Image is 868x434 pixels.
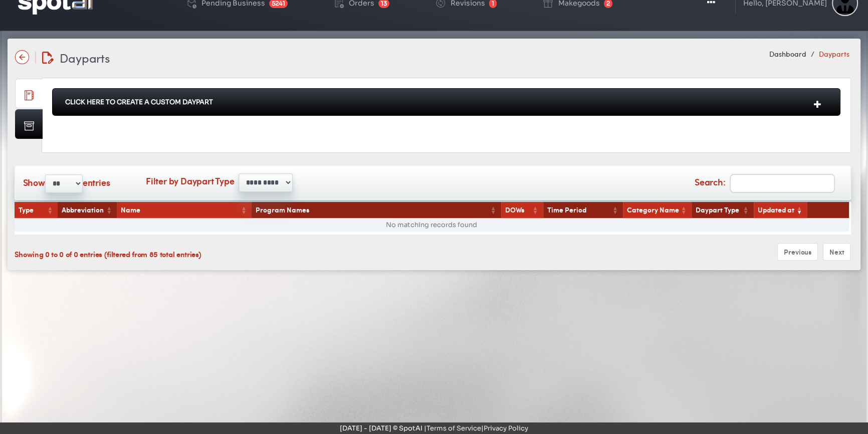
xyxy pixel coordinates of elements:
[117,202,252,219] th: Name: activate to sort column ascending
[252,202,501,219] th: Program Names: activate to sort column ascending
[623,202,692,219] th: Category Name: activate to sort column ascending
[15,219,849,232] td: No matching records found
[23,174,110,193] label: Show entries
[543,202,623,219] th: Time Period: activate to sort column ascending
[501,202,543,219] th: DOWs: activate to sort column ascending
[484,424,528,432] a: Privacy Policy
[42,52,54,64] img: edit-document.svg
[754,202,807,219] th: Updated at: activate to sort column ascending
[60,49,110,66] span: Dayparts
[769,49,806,59] a: Dashboard
[692,202,754,219] th: Daypart Type: activate to sort column ascending
[45,174,83,193] select: Showentries
[58,202,117,219] th: Abbreviation: activate to sort column ascending
[807,202,849,219] th: &nbsp;
[730,174,835,193] input: Search:
[15,242,359,262] div: Showing 0 to 0 of 0 entries (filtered from 85 total entries)
[146,174,235,187] label: Filter by Daypart Type
[15,202,58,219] th: Type: activate to sort column ascending
[695,174,835,193] label: Search:
[426,424,481,432] a: Terms of Service
[35,52,36,64] img: line-12.svg
[15,50,29,64] img: name-arrow-back-state-default-icon-true-icon-only-true-type.svg
[52,88,840,116] div: Click Here To Create A Custom Daypart
[808,49,849,59] li: Dayparts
